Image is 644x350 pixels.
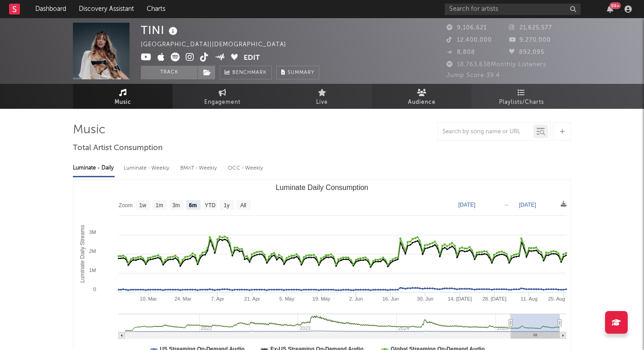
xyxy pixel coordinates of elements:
[276,66,319,79] button: Summary
[447,37,492,43] span: 12,400,000
[447,49,475,55] span: 8,808
[509,49,544,55] span: 892,095
[205,202,216,209] text: YTD
[220,66,272,79] a: Benchmark
[228,160,264,176] div: OCC - Weekly
[509,25,552,31] span: 21,625,577
[224,202,230,209] text: 1y
[232,68,267,78] span: Benchmark
[607,5,613,13] button: 99+
[448,296,472,301] text: 14. [DATE]
[189,202,197,209] text: 6m
[520,296,537,301] text: 11. Aug
[279,296,295,301] text: 5. May
[89,229,96,235] text: 3M
[471,84,571,109] a: Playlists/Charts
[499,97,544,108] span: Playlists/Charts
[447,73,500,78] span: Jump Score: 39.4
[139,202,147,209] text: 1w
[482,296,506,301] text: 28. [DATE]
[141,39,297,50] div: [GEOGRAPHIC_DATA] | [DEMOGRAPHIC_DATA]
[408,97,436,108] span: Audience
[244,53,260,64] button: Edit
[447,62,546,68] span: 18,763,638 Monthly Listeners
[312,296,331,301] text: 19. May
[438,128,533,136] input: Search by song name or URL
[276,184,369,191] text: Luminate Daily Consumption
[89,248,96,254] text: 2M
[372,84,471,109] a: Audience
[73,84,173,109] a: Music
[445,4,581,15] input: Search for artists
[288,70,314,75] span: Summary
[174,296,192,301] text: 24. Mar
[119,202,133,209] text: Zoom
[458,202,476,208] text: [DATE]
[73,160,115,176] div: Luminate - Daily
[204,97,240,108] span: Engagement
[73,143,163,154] span: Total Artist Consumption
[89,267,96,273] text: 1M
[124,160,171,176] div: Luminate - Weekly
[417,296,433,301] text: 30. Jun
[79,225,86,282] text: Luminate Daily Streams
[349,296,363,301] text: 2. Jun
[240,202,246,209] text: All
[141,23,180,38] div: TINI
[180,160,219,176] div: BMAT - Weekly
[272,84,372,109] a: Live
[509,37,551,43] span: 9,270,000
[140,296,157,301] text: 10. Mar
[504,202,509,208] text: →
[316,97,328,108] span: Live
[141,66,197,79] button: Track
[211,296,224,301] text: 7. Apr
[244,296,260,301] text: 21. Apr
[548,296,565,301] text: 25. Aug
[156,202,163,209] text: 1m
[447,25,487,31] span: 9,106,621
[519,202,536,208] text: [DATE]
[93,287,96,292] text: 0
[115,97,131,108] span: Music
[382,296,399,301] text: 16. Jun
[610,2,621,9] div: 99 +
[173,84,272,109] a: Engagement
[173,202,180,209] text: 3m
